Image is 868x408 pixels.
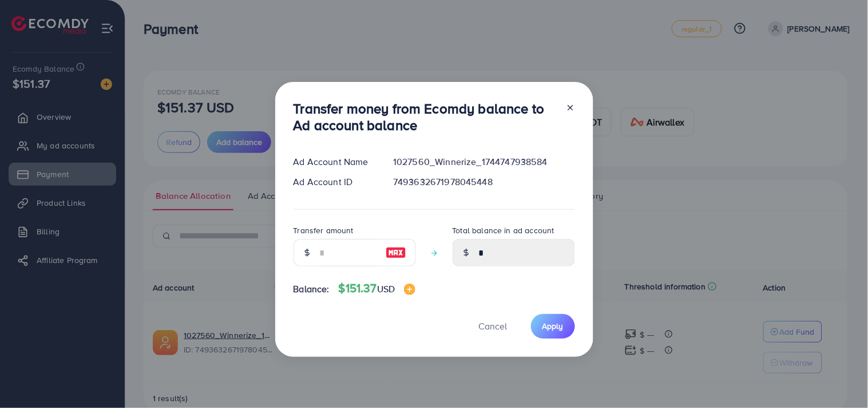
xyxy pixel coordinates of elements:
div: Ad Account Name [284,155,385,168]
div: Ad Account ID [284,175,385,189]
img: image [404,284,415,295]
iframe: Chat [819,356,859,399]
span: USD [377,283,395,295]
img: image [386,246,406,260]
h4: $151.37 [339,281,416,296]
button: Apply [531,314,575,339]
span: Cancel [479,320,508,332]
label: Transfer amount [294,225,354,236]
span: Apply [542,320,564,332]
div: 1027560_Winnerize_1744747938584 [384,155,584,168]
h3: Transfer money from Ecomdy balance to Ad account balance [294,100,557,134]
div: 7493632671978045448 [384,175,584,189]
label: Total balance in ad account [453,225,554,236]
span: Balance: [294,283,330,296]
button: Cancel [465,314,522,339]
